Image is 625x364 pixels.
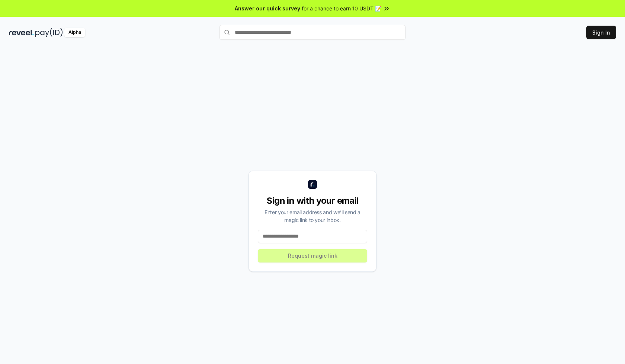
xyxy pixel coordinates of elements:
[35,28,63,37] img: pay_id
[258,208,367,224] div: Enter your email address and we’ll send a magic link to your inbox.
[302,4,381,12] span: for a chance to earn 10 USDT 📝
[9,28,34,37] img: reveel_dark
[586,26,616,39] button: Sign In
[308,180,317,189] img: logo_small
[64,28,85,37] div: Alpha
[235,4,300,12] span: Answer our quick survey
[258,195,367,207] div: Sign in with your email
